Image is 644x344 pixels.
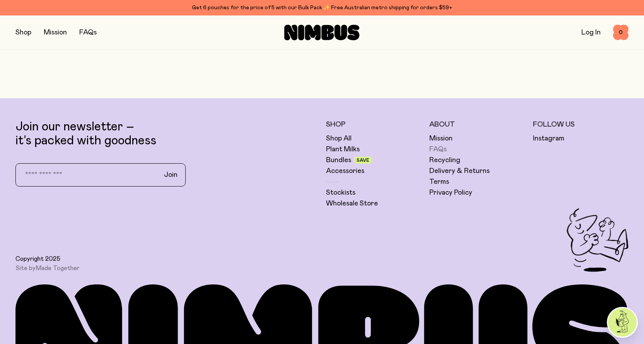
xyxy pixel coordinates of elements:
a: Shop All [326,134,352,143]
button: Join [158,167,184,183]
a: Terms [429,177,449,187]
a: Plant Milks [326,145,360,154]
a: Recycling [429,156,460,165]
a: Delivery & Returns [429,166,490,176]
a: Made Together [36,265,80,271]
p: Join our newsletter – it’s packed with goodness [15,120,318,148]
a: FAQs [429,145,447,154]
div: Get 6 pouches for the price of 5 with our Bulk Pack ✨ Free Australian metro shipping for orders $59+ [15,3,629,12]
a: Wholesale Store [326,199,378,208]
h5: Follow Us [533,120,629,129]
a: Accessories [326,166,364,176]
a: Stockists [326,188,355,197]
button: 0 [613,25,629,40]
h5: About [429,120,525,129]
span: Join [164,170,178,180]
span: Site by [15,264,80,272]
a: Mission [44,29,67,36]
img: agent [608,308,637,337]
a: FAQs [79,29,97,36]
a: Privacy Policy [429,188,472,197]
h5: Shop [326,120,422,129]
a: Mission [429,134,453,143]
a: Instagram [533,134,564,143]
span: Save [357,158,369,163]
a: Bundles [326,156,351,165]
a: Log In [581,29,601,36]
span: Copyright 2025 [15,255,60,263]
